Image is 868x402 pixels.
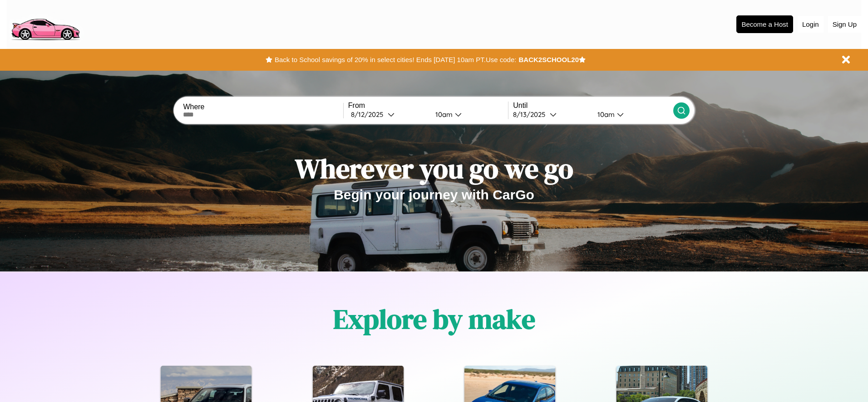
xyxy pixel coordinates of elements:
button: Become a Host [736,15,793,33]
button: 10am [428,110,508,119]
div: 10am [431,110,455,119]
label: Until [513,102,673,110]
button: Sign Up [828,16,861,33]
div: 10am [593,110,617,119]
button: 8/12/2025 [348,110,428,119]
div: 8 / 13 / 2025 [513,110,550,119]
div: 8 / 12 / 2025 [351,110,388,119]
h1: Explore by make [333,300,535,338]
button: 10am [590,110,673,119]
label: From [348,102,508,110]
b: BACK2SCHOOL20 [518,56,579,63]
button: Login [798,16,824,33]
label: Where [183,103,343,111]
button: Back to School savings of 20% in select cities! Ends [DATE] 10am PT.Use code: [272,53,518,66]
img: logo [7,5,84,43]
